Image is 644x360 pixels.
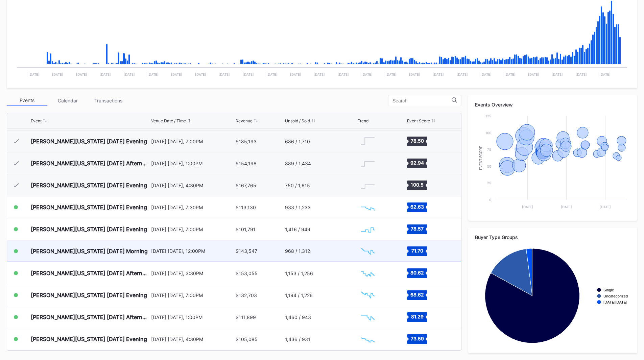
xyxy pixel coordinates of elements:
div: Revenue [236,118,253,123]
text: 125 [485,114,491,118]
text: [DATE] [28,72,40,76]
div: [DATE] [DATE], 1:00PM [151,161,234,166]
div: [DATE] [DATE], 1:00PM [151,314,234,320]
text: [DATE] [528,72,539,76]
svg: Chart title [358,221,378,238]
text: [DATE] [433,72,444,76]
text: 62.63 [410,204,424,210]
div: [DATE] [DATE], 7:00PM [151,226,234,232]
div: 933 / 1,233 [285,205,311,210]
div: $153,055 [236,270,258,276]
svg: Chart title [358,243,378,260]
text: Event Score [479,146,483,170]
svg: Chart title [358,199,378,216]
div: $132,703 [236,292,257,298]
text: [DATE] [147,72,159,76]
text: [DATE] [409,72,420,76]
text: [DATE] [195,72,206,76]
text: [DATE] [561,205,572,209]
div: [PERSON_NAME][US_STATE] [DATE] Evening [31,226,147,233]
div: 1,153 / 1,256 [285,270,313,276]
svg: Chart title [358,265,378,282]
div: Unsold / Sold [285,118,310,123]
div: [DATE] [DATE], 7:00PM [151,292,234,298]
text: [DATE] [338,72,349,76]
text: [DATE] [361,72,373,76]
svg: Chart title [358,309,378,326]
div: $113,130 [236,205,256,210]
div: Venue Date / Time [151,118,186,123]
div: 750 / 1,615 [285,183,310,188]
text: 78.50 [410,138,424,144]
div: $143,547 [236,248,257,254]
text: [DATE] [124,72,135,76]
text: [DATE] [600,205,611,209]
text: Uncategorized [603,294,628,298]
div: [PERSON_NAME][US_STATE] [DATE] Afternoon [31,160,149,167]
text: 75 [487,147,491,151]
text: [DATE] [522,205,533,209]
text: [DATE] [480,72,492,76]
div: 1,194 / 1,226 [285,292,313,298]
div: [DATE] [DATE], 4:30PM [151,336,234,342]
text: [DATE] [266,72,278,76]
svg: Chart title [358,287,378,304]
text: [DATE] [552,72,563,76]
text: 50 [487,164,491,168]
div: $105,085 [236,336,258,342]
text: 81.29 [411,314,423,319]
div: [DATE] [DATE], 7:00PM [151,139,234,144]
div: $111,899 [236,314,256,320]
text: 71.70 [411,247,423,253]
div: [PERSON_NAME][US_STATE] [DATE] Morning [31,248,148,255]
text: [DATE] [314,72,325,76]
div: Events Overview [475,102,630,107]
svg: Chart title [358,133,378,150]
div: $185,193 [236,139,257,144]
input: Search [392,98,452,103]
div: Events [7,95,47,106]
text: 68.62 [410,292,424,297]
div: Event Score [407,118,430,123]
svg: Chart title [358,155,378,172]
div: [PERSON_NAME][US_STATE] [DATE] Afternoon [31,270,149,277]
text: [DATE] [243,72,254,76]
svg: Chart title [475,245,630,346]
div: [PERSON_NAME][US_STATE] [DATE] Evening [31,292,147,298]
div: 1,436 / 931 [285,336,310,342]
text: [DATE] [290,72,301,76]
text: 80.62 [410,270,424,275]
div: [PERSON_NAME][US_STATE] [DATE] Evening [31,336,147,342]
div: Buyer Type Groups [475,234,630,240]
text: [DATE] [457,72,468,76]
text: 25 [487,181,491,185]
div: 968 / 1,312 [285,248,310,254]
text: Single [603,288,614,292]
text: [DATE] [171,72,182,76]
div: [PERSON_NAME][US_STATE] [DATE] Evening [31,204,147,211]
text: [DATE] [504,72,516,76]
div: 686 / 1,710 [285,139,310,144]
div: [PERSON_NAME][US_STATE] [DATE] Evening [31,182,147,189]
text: 100 [485,131,491,135]
div: Calendar [47,95,88,106]
text: 73.59 [410,336,424,341]
div: 889 / 1,434 [285,161,311,166]
div: 1,416 / 949 [285,226,310,232]
div: Transactions [88,95,128,106]
text: [DATE] [100,72,111,76]
div: 1,460 / 943 [285,314,311,320]
text: [DATE][DATE] [603,300,627,304]
text: [DATE] [219,72,230,76]
div: Trend [358,118,368,123]
text: 0 [489,198,491,202]
div: $167,765 [236,183,256,188]
div: [DATE] [DATE], 7:30PM [151,205,234,210]
svg: Chart title [475,113,630,214]
svg: Chart title [358,331,378,347]
text: 92.94 [410,160,424,166]
text: [DATE] [76,72,87,76]
div: [DATE] [DATE], 4:30PM [151,183,234,188]
div: Event [31,118,42,123]
text: [DATE] [385,72,397,76]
